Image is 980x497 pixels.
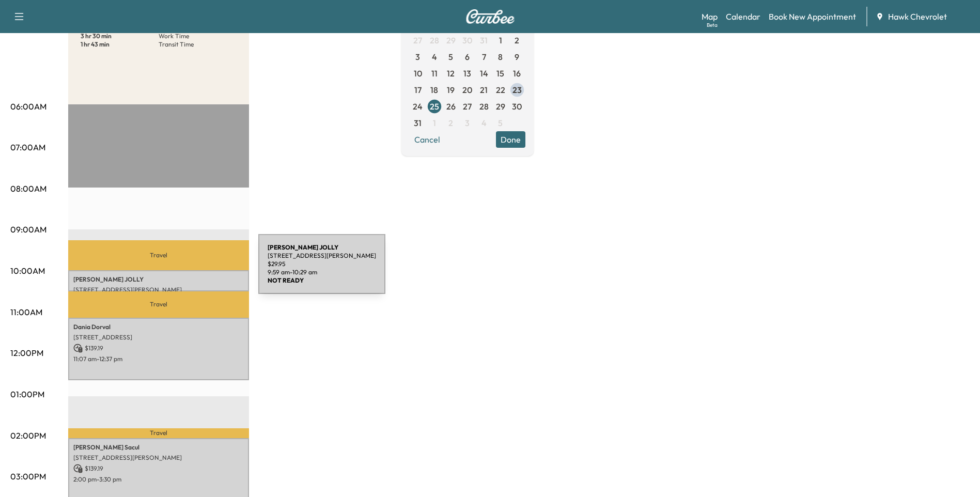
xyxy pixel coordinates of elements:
[68,291,249,318] p: Travel
[498,117,503,129] span: 5
[73,454,244,462] p: [STREET_ADDRESS][PERSON_NAME]
[10,265,45,277] p: 10:00AM
[159,32,237,40] p: Work Time
[410,131,445,148] button: Cancel
[446,100,456,113] span: 26
[481,117,487,129] span: 4
[431,67,438,80] span: 11
[447,84,455,96] span: 19
[512,100,522,113] span: 30
[430,84,438,96] span: 18
[702,10,718,23] a: MapBeta
[73,443,244,452] p: [PERSON_NAME] Sacul
[10,223,46,236] p: 09:00AM
[462,84,472,96] span: 20
[10,347,43,359] p: 12:00PM
[414,67,422,80] span: 10
[480,67,488,80] span: 14
[159,40,237,49] p: Transit Time
[73,355,244,363] p: 11:07 am - 12:37 pm
[430,100,439,113] span: 25
[432,51,437,63] span: 4
[499,34,502,46] span: 1
[463,100,472,113] span: 27
[446,34,456,46] span: 29
[448,51,453,63] span: 5
[73,323,244,331] p: Dania Dorval
[414,117,422,129] span: 31
[413,100,423,113] span: 24
[496,131,525,148] button: Done
[482,51,486,63] span: 7
[10,470,46,483] p: 03:00PM
[81,40,159,49] p: 1 hr 43 min
[498,51,503,63] span: 8
[10,306,42,318] p: 11:00AM
[463,67,471,80] span: 13
[462,34,472,46] span: 30
[68,428,249,438] p: Travel
[447,67,455,80] span: 12
[769,10,856,23] a: Book New Appointment
[73,275,244,284] p: [PERSON_NAME] JOLLY
[73,464,244,473] p: $ 139.19
[81,32,159,40] p: 3 hr 30 min
[73,344,244,353] p: $ 139.19
[430,34,439,46] span: 28
[413,34,422,46] span: 27
[414,84,422,96] span: 17
[10,141,45,153] p: 07:00AM
[888,10,947,23] span: Hawk Chevrolet
[515,51,519,63] span: 9
[465,51,470,63] span: 6
[73,286,244,294] p: [STREET_ADDRESS][PERSON_NAME]
[10,388,44,400] p: 01:00PM
[433,117,436,129] span: 1
[10,182,46,195] p: 08:00AM
[707,21,718,29] div: Beta
[465,9,515,24] img: Curbee Logo
[415,51,420,63] span: 3
[448,117,453,129] span: 2
[513,67,521,80] span: 16
[480,34,488,46] span: 31
[10,100,46,113] p: 06:00AM
[480,84,488,96] span: 21
[68,240,249,270] p: Travel
[496,67,504,80] span: 15
[726,10,760,23] a: Calendar
[73,475,244,484] p: 2:00 pm - 3:30 pm
[465,117,470,129] span: 3
[10,429,46,442] p: 02:00PM
[512,84,522,96] span: 23
[496,100,505,113] span: 29
[73,333,244,341] p: [STREET_ADDRESS]
[515,34,519,46] span: 2
[479,100,489,113] span: 28
[496,84,505,96] span: 22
